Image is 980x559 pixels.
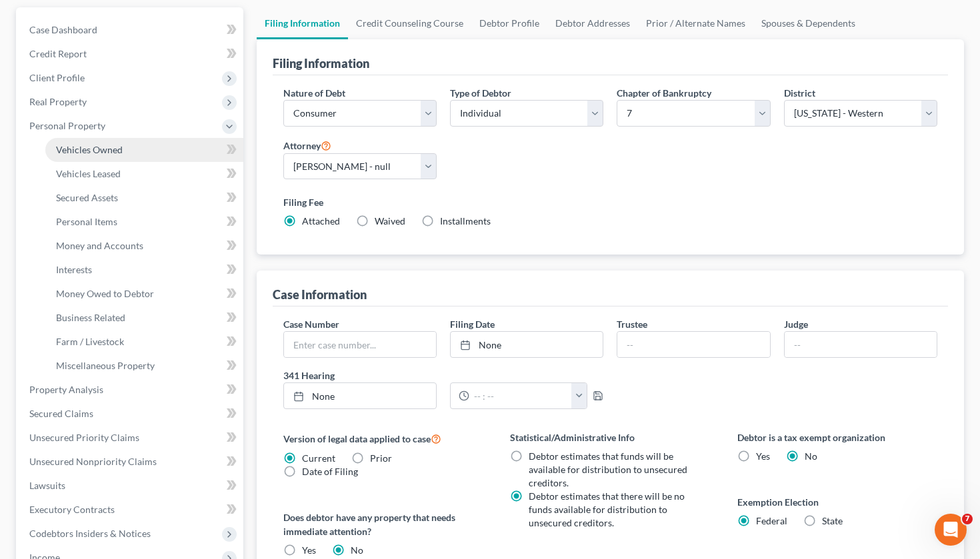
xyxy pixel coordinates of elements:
span: Money Owed to Debtor [56,288,154,299]
span: Prior [370,452,392,464]
iframe: Intercom live chat [935,514,967,546]
a: Unsecured Nonpriority Claims [19,450,243,474]
span: Secured Assets [56,192,118,203]
span: Lawsuits [29,480,65,491]
input: Enter case number... [284,332,436,357]
a: Unsecured Priority Claims [19,426,243,450]
a: Secured Assets [45,186,243,210]
label: Exemption Election [737,495,938,509]
span: Money and Accounts [56,240,143,251]
a: Money and Accounts [45,234,243,258]
span: Business Related [56,312,125,323]
span: 7 [962,514,973,524]
span: Debtor estimates that funds will be available for distribution to unsecured creditors. [529,450,687,488]
label: District [784,86,815,100]
a: Property Analysis [19,378,243,402]
input: -- [617,332,769,357]
span: Credit Report [29,48,87,59]
a: Case Dashboard [19,18,243,42]
span: Miscellaneous Property [56,360,155,371]
span: Codebtors Insiders & Notices [29,528,151,539]
span: Secured Claims [29,408,93,419]
span: Case Dashboard [29,24,97,35]
a: Business Related [45,306,243,330]
a: None [284,383,436,408]
span: Vehicles Leased [56,168,121,179]
label: Type of Debtor [450,86,511,100]
span: Property Analysis [29,384,103,395]
a: Debtor Addresses [547,7,638,39]
span: Yes [756,450,770,462]
label: Nature of Debt [283,86,345,100]
a: Vehicles Leased [45,162,243,186]
label: Trustee [617,317,647,331]
label: Chapter of Bankruptcy [617,86,711,100]
label: Statistical/Administrative Info [510,430,711,444]
span: Personal Property [29,120,105,131]
div: Case Information [273,286,367,302]
label: Attorney [283,137,331,153]
span: Personal Items [56,216,117,227]
span: Real Property [29,96,87,107]
label: Version of legal data applied to case [283,430,484,446]
span: Client Profile [29,72,85,83]
div: Filing Information [273,55,369,71]
span: No [805,450,817,462]
label: Debtor is a tax exempt organization [737,430,938,444]
a: Prior / Alternate Names [638,7,753,39]
span: State [822,515,843,526]
span: Executory Contracts [29,504,115,515]
label: Judge [784,317,808,331]
span: Debtor estimates that there will be no funds available for distribution to unsecured creditors. [529,490,685,528]
span: Yes [302,544,316,556]
label: Filing Fee [283,195,938,209]
input: -- [785,332,937,357]
span: Installments [440,215,491,227]
span: Interests [56,264,92,275]
a: Lawsuits [19,474,243,498]
span: Waived [375,215,405,227]
span: No [351,544,363,556]
span: Federal [756,515,787,526]
a: Credit Counseling Course [348,7,471,39]
a: Farm / Livestock [45,330,243,354]
span: Farm / Livestock [56,336,124,347]
a: Personal Items [45,210,243,234]
label: 341 Hearing [277,368,611,382]
a: Executory Contracts [19,498,243,522]
a: Interests [45,258,243,282]
span: Unsecured Priority Claims [29,432,139,443]
a: Spouses & Dependents [753,7,863,39]
a: Credit Report [19,42,243,66]
a: Money Owed to Debtor [45,282,243,306]
a: None [451,332,603,357]
a: Debtor Profile [471,7,547,39]
a: Vehicles Owned [45,138,243,162]
label: Case Number [283,317,339,331]
span: Date of Filing [302,466,358,477]
span: Current [302,452,335,464]
span: Vehicles Owned [56,144,123,155]
span: Attached [302,215,340,227]
label: Filing Date [450,317,495,331]
a: Secured Claims [19,402,243,426]
input: -- : -- [469,383,572,408]
label: Does debtor have any property that needs immediate attention? [283,510,484,538]
a: Miscellaneous Property [45,354,243,378]
span: Unsecured Nonpriority Claims [29,456,157,467]
a: Filing Information [257,7,348,39]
